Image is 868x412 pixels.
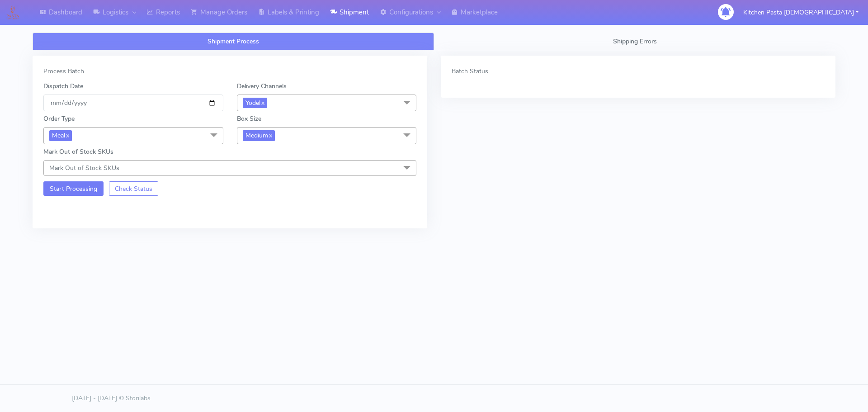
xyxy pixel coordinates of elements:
label: Delivery Channels [237,81,287,91]
a: x [268,130,272,140]
button: Kitchen Pasta [DEMOGRAPHIC_DATA] [736,3,865,22]
button: Check Status [109,181,159,196]
div: Batch Status [452,66,825,76]
label: Dispatch Date [43,81,83,91]
a: x [260,98,264,107]
span: Medium [243,130,275,141]
button: Start Processing [43,181,104,196]
div: Process Batch [43,66,416,76]
span: Shipping Errors [613,37,657,46]
span: Shipment Process [208,37,259,46]
label: Mark Out of Stock SKUs [43,147,113,156]
span: Yodel [243,98,267,108]
span: Mark Out of Stock SKUs [49,164,119,172]
label: Order Type [43,114,75,123]
span: Meal [49,130,72,141]
ul: Tabs [33,33,835,50]
a: x [65,130,69,140]
label: Box Size [237,114,261,123]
